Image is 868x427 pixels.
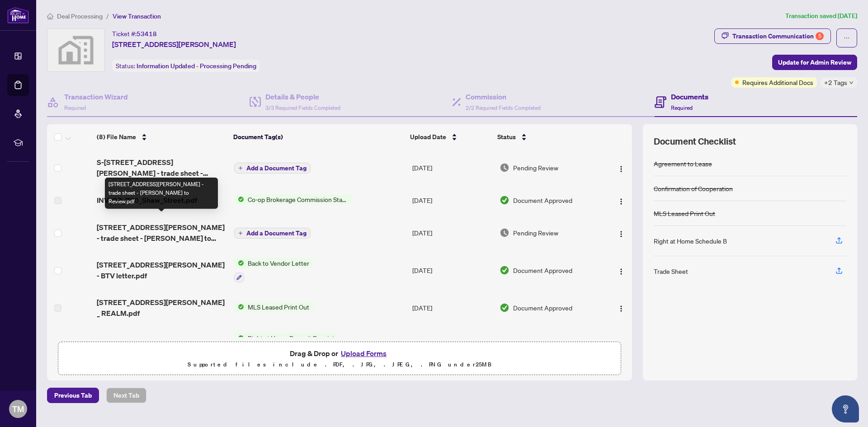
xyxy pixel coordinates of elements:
[244,302,313,312] span: MLS Leased Print Out
[614,160,628,175] button: Logo
[97,132,136,142] span: (8) File Name
[234,333,338,357] button: Status IconRight at Home Deposit Receipt
[618,230,625,238] img: Logo
[500,228,509,238] img: Document Status
[824,77,847,88] span: +2 Tags
[234,228,311,239] button: Add a Document Tag
[137,30,157,38] span: 53418
[97,334,227,356] span: RAH Deposit Receipt - [STREET_ADDRESS][PERSON_NAME]pdf
[234,258,244,268] img: Status Icon
[97,297,227,319] span: [STREET_ADDRESS][PERSON_NAME] _ REALM.pdf
[732,29,824,43] div: Transaction Communication
[238,231,243,235] span: plus
[409,251,496,290] td: [DATE]
[849,80,854,85] span: down
[654,236,727,246] div: Right at Home Schedule B
[64,359,615,370] p: Supported files include .PDF, .JPG, .JPEG, .PNG under 25 MB
[93,124,230,150] th: (8) File Name
[106,11,109,21] li: /
[654,208,715,218] div: MLS Leased Print Out
[97,222,227,244] span: [STREET_ADDRESS][PERSON_NAME] - trade sheet - [PERSON_NAME] to Review.pdf
[105,178,218,209] div: [STREET_ADDRESS][PERSON_NAME] - trade sheet - [PERSON_NAME] to Review.pdf
[106,388,146,403] button: Next Tab
[614,263,628,277] button: Logo
[238,166,243,170] span: plus
[47,29,104,71] img: svg%3e
[410,132,446,142] span: Upload Date
[113,12,161,20] span: View Transaction
[742,77,813,87] span: Requires Additional Docs
[47,388,99,403] button: Previous Tab
[234,227,311,239] button: Add a Document Tag
[654,183,733,193] div: Confirmation of Cooperation
[234,302,244,312] img: Status Icon
[500,195,509,205] img: Document Status
[832,395,859,422] button: Open asap
[671,104,693,111] span: Required
[654,159,712,169] div: Agreement to Lease
[618,198,625,205] img: Logo
[12,403,24,415] span: TM
[497,132,516,142] span: Status
[246,165,307,171] span: Add a Document Tag
[500,303,509,313] img: Document Status
[97,259,227,281] span: [STREET_ADDRESS][PERSON_NAME] - BTV letter.pdf
[234,333,244,343] img: Status Icon
[500,163,509,173] img: Document Status
[338,347,389,359] button: Upload Forms
[513,195,572,205] span: Document Approved
[614,300,628,315] button: Logo
[409,326,496,365] td: [DATE]
[112,39,236,50] span: [STREET_ADDRESS][PERSON_NAME]
[618,268,625,275] img: Logo
[265,91,340,102] h4: Details & People
[409,150,496,186] td: [DATE]
[234,163,311,174] button: Add a Document Tag
[409,215,496,251] td: [DATE]
[244,194,351,204] span: Co-op Brokerage Commission Statement
[112,28,157,39] div: Ticket #:
[246,230,307,236] span: Add a Document Tag
[112,60,260,72] div: Status:
[58,342,621,375] span: Drag & Drop orUpload FormsSupported files include .PDF, .JPG, .JPEG, .PNG under25MB
[97,195,197,206] span: INV_OB_730_Shaw_Street.pdf
[654,135,736,148] span: Document Checklist
[64,91,128,102] h4: Transaction Wizard
[614,193,628,207] button: Logo
[234,194,244,204] img: Status Icon
[409,290,496,326] td: [DATE]
[234,162,311,174] button: Add a Document Tag
[513,163,558,173] span: Pending Review
[671,91,708,102] h4: Documents
[234,258,313,282] button: Status IconBack to Vendor Letter
[54,388,92,403] span: Previous Tab
[513,303,572,313] span: Document Approved
[406,124,494,150] th: Upload Date
[618,305,625,312] img: Logo
[654,266,688,276] div: Trade Sheet
[7,7,29,23] img: logo
[97,157,227,178] span: S-[STREET_ADDRESS][PERSON_NAME] - trade sheet - [PERSON_NAME].pdf
[234,302,313,312] button: Status IconMLS Leased Print Out
[500,265,509,275] img: Document Status
[290,347,389,359] span: Drag & Drop or
[409,186,496,215] td: [DATE]
[64,104,86,111] span: Required
[244,333,338,343] span: Right at Home Deposit Receipt
[137,62,256,70] span: Information Updated - Processing Pending
[513,228,558,238] span: Pending Review
[785,11,857,21] article: Transaction saved [DATE]
[778,55,851,70] span: Update for Admin Review
[230,124,406,150] th: Document Tag(s)
[816,32,824,40] div: 5
[244,258,313,268] span: Back to Vendor Letter
[466,104,541,111] span: 2/2 Required Fields Completed
[714,28,831,44] button: Transaction Communication5
[47,13,53,19] span: home
[772,55,857,70] button: Update for Admin Review
[57,12,103,20] span: Deal Processing
[618,165,625,173] img: Logo
[466,91,541,102] h4: Commission
[513,265,572,275] span: Document Approved
[614,225,628,240] button: Logo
